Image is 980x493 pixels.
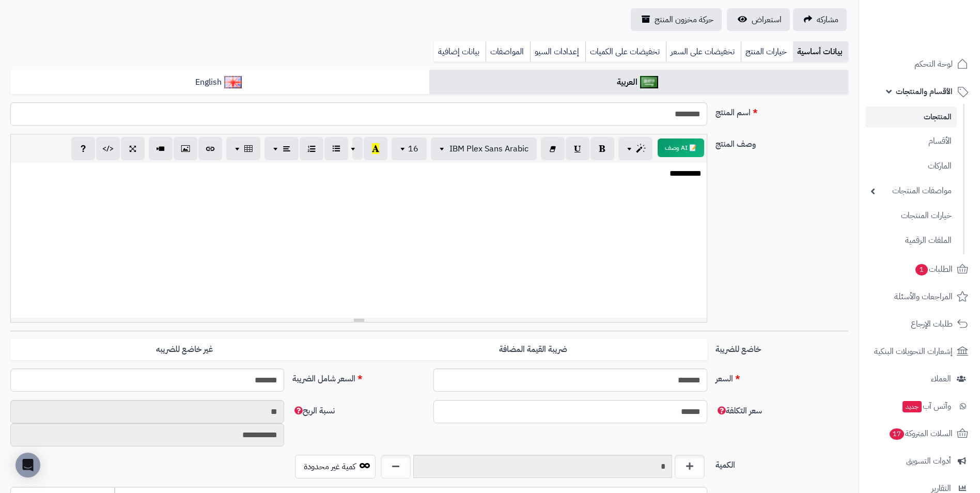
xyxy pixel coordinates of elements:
[914,262,953,276] span: الطلبات
[865,205,957,227] a: خيارات المنتجات
[874,344,953,359] span: إشعارات التحويلات البنكية
[865,257,974,282] a: الطلبات1
[865,449,974,473] a: أدوات التسويق
[865,312,974,336] a: طلبات الإرجاع
[585,41,666,62] a: تخفيضات على الكميات
[530,41,585,62] a: إعدادات السيو
[434,41,486,62] a: بيانات إضافية
[911,317,953,331] span: طلبات الإرجاع
[915,264,928,275] span: 1
[931,372,951,386] span: العملاء
[658,138,704,157] button: 📝 AI وصف
[889,428,904,440] span: 17
[431,137,537,160] button: IBM Plex Sans Arabic
[865,106,957,128] a: المنتجات
[10,70,429,95] a: English
[655,13,713,26] span: حركة مخزون المنتج
[15,453,40,477] div: Open Intercom Messenger
[817,13,838,26] span: مشاركه
[901,399,951,413] span: وآتس آب
[449,143,528,155] span: IBM Plex Sans Arabic
[865,52,974,76] a: لوحة التحكم
[359,339,707,360] label: ضريبة القيمة المضافة
[906,454,951,468] span: أدوات التسويق
[640,76,658,88] img: العربية
[715,405,762,417] span: سعر التكلفة
[910,21,970,42] img: logo-2.png
[10,339,359,360] label: غير خاضع للضريبه
[408,143,418,155] span: 16
[865,421,974,446] a: السلات المتروكة17
[429,70,848,95] a: العربية
[865,339,974,364] a: إشعارات التحويلات البنكية
[486,41,530,62] a: المواصفات
[711,134,852,150] label: وصف المنتج
[903,401,922,412] span: جديد
[741,41,793,62] a: خيارات المنتج
[727,8,790,31] a: استعراض
[292,405,335,417] span: نسبة الربح
[752,13,782,26] span: استعراض
[865,229,957,252] a: الملفات الرقمية
[865,180,957,202] a: مواصفات المنتجات
[865,366,974,391] a: العملاء
[865,394,974,419] a: وآتس آبجديد
[711,455,852,471] label: الكمية
[631,8,722,31] a: حركة مخزون المنتج
[793,8,847,31] a: مشاركه
[288,368,429,385] label: السعر شامل الضريبة
[896,84,953,99] span: الأقسام والمنتجات
[914,57,953,71] span: لوحة التحكم
[711,102,852,119] label: اسم المنتج
[666,41,741,62] a: تخفيضات على السعر
[793,41,848,62] a: بيانات أساسية
[392,137,427,160] button: 16
[711,339,852,356] label: خاضع للضريبة
[889,426,953,441] span: السلات المتروكة
[224,76,242,88] img: English
[865,155,957,177] a: الماركات
[865,130,957,152] a: الأقسام
[894,289,953,304] span: المراجعات والأسئلة
[865,284,974,309] a: المراجعات والأسئلة
[711,368,852,385] label: السعر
